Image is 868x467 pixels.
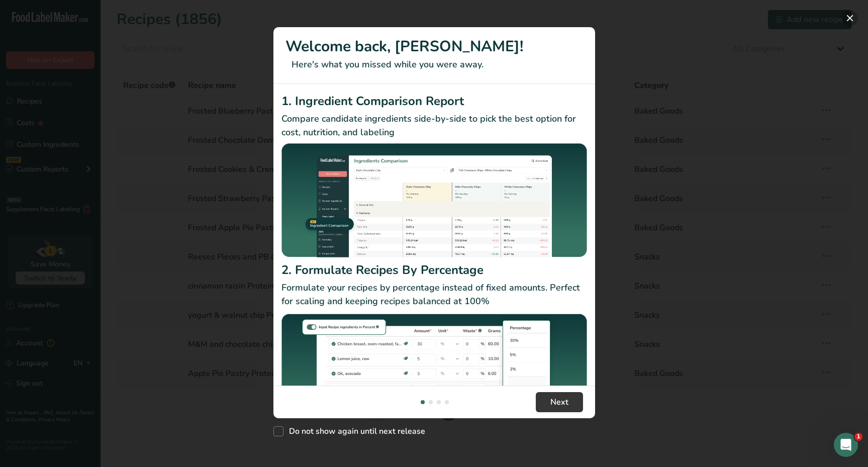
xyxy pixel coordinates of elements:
[281,261,587,279] h2: 2. Formulate Recipes By Percentage
[536,392,583,412] button: Next
[285,58,583,71] p: Here's what you missed while you were away.
[281,281,587,308] p: Formulate your recipes by percentage instead of fixed amounts. Perfect for scaling and keeping re...
[550,396,568,408] span: Next
[283,426,425,436] span: Do not show again until next release
[281,143,587,257] img: Ingredient Comparison Report
[854,433,862,441] span: 1
[834,433,858,457] iframe: Intercom live chat
[281,92,587,110] h2: 1. Ingredient Comparison Report
[285,35,583,58] h1: Welcome back, [PERSON_NAME]!
[281,312,587,433] img: Formulate Recipes By Percentage
[281,112,587,139] p: Compare candidate ingredients side-by-side to pick the best option for cost, nutrition, and labeling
